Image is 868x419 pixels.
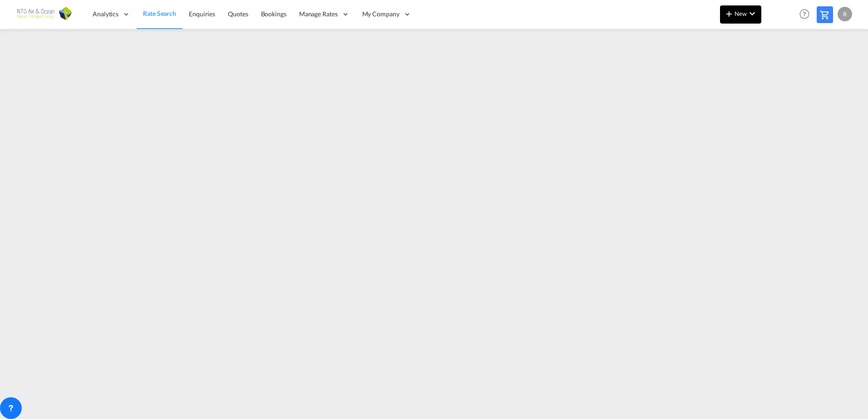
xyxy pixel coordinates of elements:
div: R [838,7,852,21]
span: Help [797,6,812,22]
span: My Company [362,10,399,19]
span: Analytics [93,10,118,19]
div: Help [797,6,817,23]
img: 3755d540b01311ec8f4e635e801fad27.png [14,4,75,24]
button: icon-plus 400-fgNewicon-chevron-down [720,5,761,24]
span: Quotes [228,10,248,18]
span: New [724,10,758,17]
md-icon: icon-plus 400-fg [724,8,735,19]
span: Bookings [261,10,286,18]
span: Manage Rates [299,10,338,19]
span: Rate Search [143,10,176,17]
md-icon: icon-chevron-down [747,8,758,19]
span: Enquiries [189,10,215,18]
